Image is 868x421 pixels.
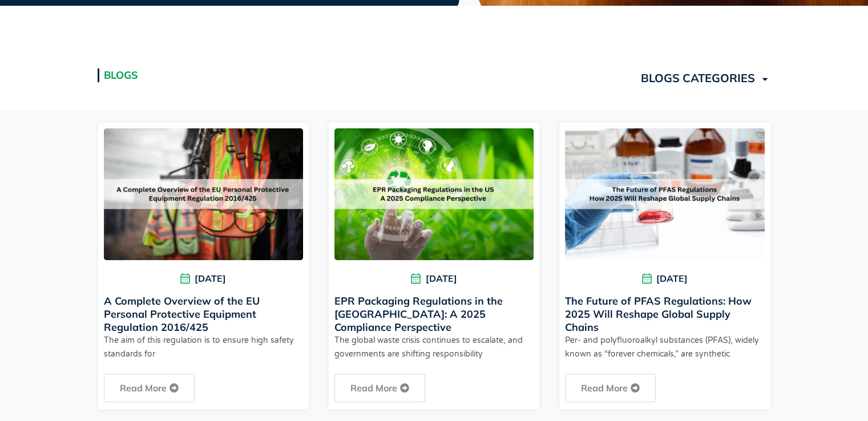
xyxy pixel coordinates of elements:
[565,374,656,402] a: Read more about The Future of PFAS Regulations: How 2025 Will Reshape Global Supply Chains
[104,68,429,82] h2: Blogs
[334,272,534,286] span: [DATE]
[565,294,752,334] a: The Future of PFAS Regulations: How 2025 Will Reshape Global Supply Chains
[334,294,503,334] a: EPR Packaging Regulations in the [GEOGRAPHIC_DATA]: A 2025 Compliance Perspective
[104,374,195,402] a: Read more about A Complete Overview of the EU Personal Protective Equipment Regulation 2016/425
[565,272,764,286] span: [DATE]
[633,63,777,94] a: BLOGS CATEGORIES
[334,374,425,402] a: Read more about EPR Packaging Regulations in the US: A 2025 Compliance Perspective
[104,272,303,286] span: [DATE]
[104,294,260,334] a: A Complete Overview of the EU Personal Protective Equipment Regulation 2016/425
[565,334,764,361] p: Per- and polyfluoroalkyl substances (PFAS), widely known as “forever chemicals,” are synthetic
[334,334,534,361] p: The global waste crisis continues to escalate, and governments are shifting responsibility
[104,334,303,361] p: The aim of this regulation is to ensure high safety standards for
